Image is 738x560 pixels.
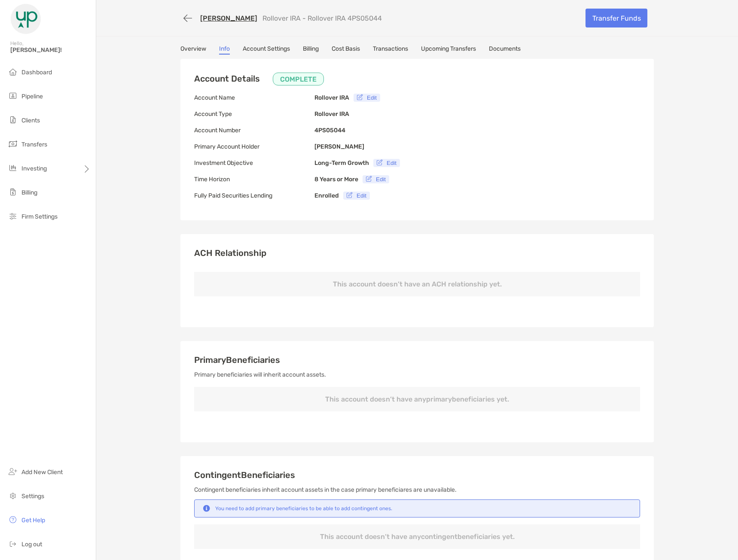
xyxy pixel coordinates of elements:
b: Rollover IRA [314,110,349,118]
p: Time Horizon [194,174,314,185]
p: Rollover IRA - Rollover IRA 4PS05044 [262,14,382,22]
b: Rollover IRA [314,94,349,101]
a: Info [219,45,230,55]
a: Transfer Funds [586,9,647,27]
img: settings icon [8,490,18,501]
img: Notification icon [201,505,212,512]
img: Zoe Logo [10,3,41,34]
button: Edit [363,175,389,183]
span: Contingent Beneficiaries [194,470,295,480]
img: pipeline icon [8,91,18,101]
span: Primary Beneficiaries [194,355,280,365]
a: Transactions [373,45,408,55]
b: Enrolled [314,192,339,199]
img: get-help icon [8,514,18,525]
a: Overview [180,45,206,55]
p: Primary beneficiaries will inherit account assets. [194,369,640,380]
a: Documents [489,45,521,55]
p: COMPLETE [280,74,317,85]
a: Cost Basis [332,45,360,55]
p: Account Type [194,109,314,119]
a: [PERSON_NAME] [200,14,257,22]
button: Edit [343,192,370,200]
p: Account Number [194,125,314,136]
button: Edit [354,94,380,102]
span: Log out [21,541,42,548]
img: clients icon [8,115,18,125]
img: firm-settings icon [8,211,18,221]
p: Fully Paid Securities Lending [194,190,314,201]
b: 4PS05044 [314,127,345,134]
img: transfers icon [8,139,18,149]
span: Get Help [21,517,45,524]
div: You need to add primary beneficiaries to be able to add contingent ones. [215,505,392,511]
span: Pipeline [21,93,43,100]
span: Settings [21,493,44,500]
img: dashboard icon [8,67,18,77]
img: logout icon [8,539,18,549]
p: Contingent beneficiaries inherit account assets in the case primary beneficiares are unavailable. [194,484,640,495]
p: This account doesn’t have any contingent beneficiaries yet. [194,524,640,549]
span: [PERSON_NAME]! [10,46,91,54]
b: Long-Term Growth [314,159,369,167]
img: add_new_client icon [8,466,18,477]
p: Primary Account Holder [194,141,314,152]
span: Add New Client [21,469,63,476]
b: [PERSON_NAME] [314,143,364,150]
a: Account Settings [243,45,290,55]
p: This account doesn’t have any primary beneficiaries yet. [194,387,640,411]
button: Edit [373,159,400,167]
a: Upcoming Transfers [421,45,476,55]
img: billing icon [8,187,18,197]
span: Firm Settings [21,213,58,220]
span: Investing [21,165,47,172]
h3: Account Details [194,73,324,85]
p: This account doesn’t have an ACH relationship yet. [194,272,640,296]
a: Billing [303,45,319,55]
span: Dashboard [21,69,52,76]
p: Account Name [194,92,314,103]
p: Investment Objective [194,158,314,168]
h3: ACH Relationship [194,248,640,258]
span: Transfers [21,141,47,148]
b: 8 Years or More [314,176,358,183]
span: Clients [21,117,40,124]
span: Billing [21,189,37,196]
img: investing icon [8,163,18,173]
